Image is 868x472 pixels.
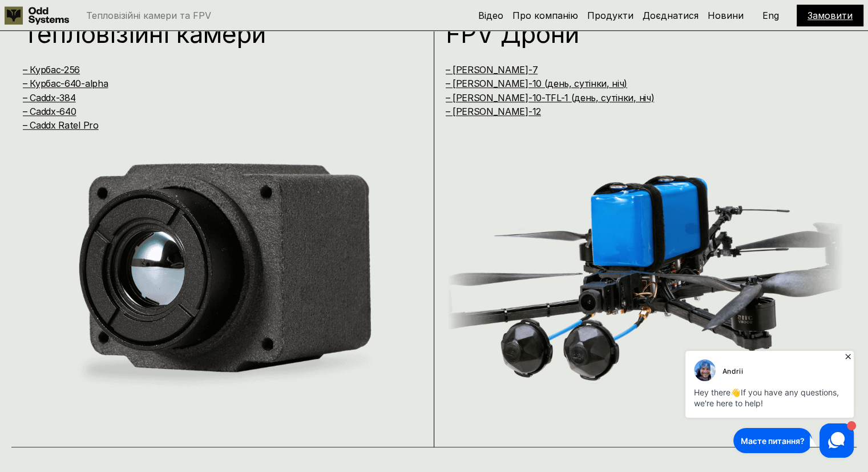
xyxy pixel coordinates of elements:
[23,106,76,117] a: – Caddx-640
[478,10,503,21] a: Відео
[446,78,628,89] a: – [PERSON_NAME]-10 (день, сутінки, ніч)
[446,64,538,75] a: – [PERSON_NAME]-7
[23,64,80,75] a: – Курбас-256
[86,11,211,20] p: Тепловізійні камери та FPV
[446,106,541,117] a: – [PERSON_NAME]-12
[708,10,744,21] a: Новини
[512,10,578,21] a: Про компанію
[23,92,75,103] a: – Caddx-384
[23,78,108,89] a: – Курбас-640-alpha
[587,10,633,21] a: Продукти
[643,10,699,21] a: Доєднатися
[23,21,398,46] h1: Тепловізійні камери
[808,10,853,21] a: Замовити
[23,119,99,131] a: – Caddx Ratel Pro
[446,21,821,46] h1: FPV Дрони
[762,11,779,20] p: Eng
[683,347,857,461] iframe: HelpCrunch
[446,92,655,103] a: – [PERSON_NAME]-10-TFL-1 (день, сутінки, ніч)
